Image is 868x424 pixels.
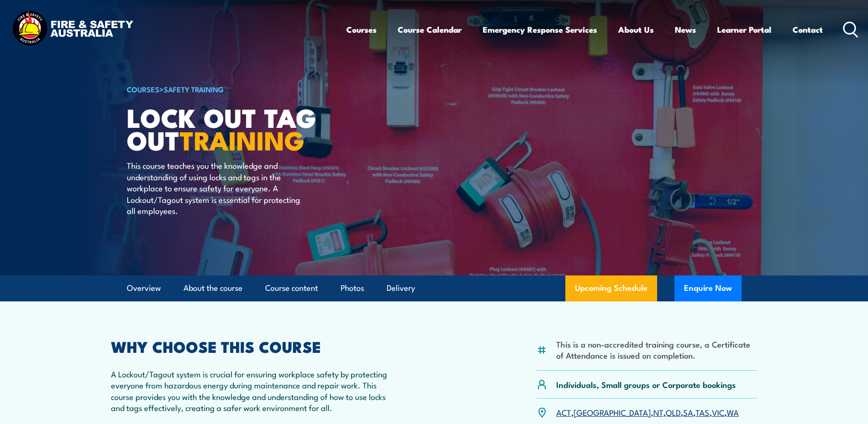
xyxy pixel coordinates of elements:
[164,84,224,94] a: Safety Training
[793,17,823,42] a: Contact
[483,17,597,42] a: Emergency Response Services
[712,406,724,418] a: VIC
[717,17,771,42] a: Learner Portal
[653,406,663,418] a: NT
[574,406,651,418] a: [GEOGRAPHIC_DATA]
[180,119,305,159] strong: TRAINING
[127,275,161,301] a: Overview
[675,17,696,42] a: News
[111,339,391,353] h2: WHY CHOOSE THIS COURSE
[666,406,681,418] a: QLD
[696,406,709,418] a: TAS
[127,160,302,216] p: This course teaches you the knowledge and understanding of using locks and tags in the workplace ...
[111,368,391,413] p: A Lockout/Tagout system is crucial for ensuring workplace safety by protecting everyone from haza...
[565,275,657,301] a: Upcoming Schedule
[127,106,364,150] h1: Lock Out Tag Out
[127,83,364,95] h6: >
[183,275,243,301] a: About the course
[556,338,758,361] li: This is a non-accredited training course, a Certificate of Attendance is issued on completion.
[556,379,736,390] p: Individuals, Small groups or Corporate bookings
[398,17,462,42] a: Course Calendar
[618,17,654,42] a: About Us
[727,406,739,418] a: WA
[265,275,318,301] a: Course content
[387,275,415,301] a: Delivery
[556,407,739,418] p: , , , , , , ,
[674,275,742,301] button: Enquire Now
[341,275,364,301] a: Photos
[683,406,693,418] a: SA
[346,17,377,42] a: Courses
[127,84,159,94] a: COURSES
[556,406,571,418] a: ACT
